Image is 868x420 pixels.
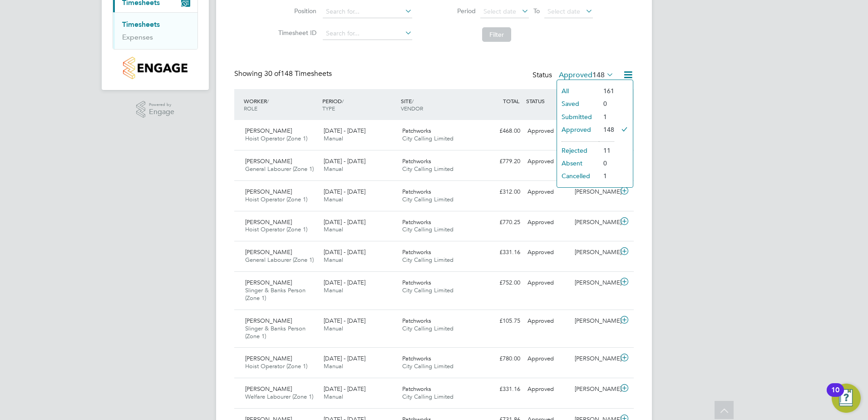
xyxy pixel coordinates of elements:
[234,69,334,79] div: Showing
[832,384,861,413] button: Open Resource Center, 10 new notifications
[402,286,454,294] span: City Calling Limited
[482,27,511,42] button: Filter
[324,127,365,135] span: [DATE] - [DATE]
[264,69,281,78] span: 30 of
[324,393,343,400] span: Manual
[402,218,431,226] span: Patchworks
[324,362,343,370] span: Manual
[559,70,614,80] label: Approved
[524,382,571,397] div: Approved
[242,93,320,116] div: WORKER
[402,393,454,400] span: City Calling Limited
[524,154,571,169] div: Approved
[571,245,618,260] div: [PERSON_NAME]
[402,165,454,173] span: City Calling Limited
[402,385,431,393] span: Patchworks
[245,188,292,195] span: [PERSON_NAME]
[599,110,614,123] li: 1
[477,215,524,230] div: £770.25
[399,93,477,116] div: SITE
[402,157,431,165] span: Patchworks
[136,101,175,118] a: Powered byEngage
[245,385,292,393] span: [PERSON_NAME]
[324,225,343,233] span: Manual
[557,157,599,170] li: Absent
[123,57,187,79] img: countryside-properties-logo-retina.png
[402,195,454,203] span: City Calling Limited
[557,123,599,136] li: Approved
[149,108,174,116] span: Engage
[324,279,365,286] span: [DATE] - [DATE]
[324,135,343,142] span: Manual
[599,85,614,97] li: 161
[402,317,431,325] span: Patchworks
[276,7,316,15] label: Position
[276,29,316,37] label: Timesheet ID
[245,225,307,233] span: Hoist Operator (Zone 1)
[267,97,269,105] span: /
[402,279,431,286] span: Patchworks
[402,325,454,332] span: City Calling Limited
[477,154,524,169] div: £779.20
[324,165,343,173] span: Manual
[524,215,571,230] div: Approved
[599,157,614,170] li: 0
[477,275,524,290] div: £752.00
[324,218,365,226] span: [DATE] - [DATE]
[324,188,365,195] span: [DATE] - [DATE]
[245,157,292,165] span: [PERSON_NAME]
[477,124,524,139] div: £468.00
[324,195,343,203] span: Manual
[402,256,454,264] span: City Calling Limited
[245,248,292,256] span: [PERSON_NAME]
[402,248,431,256] span: Patchworks
[113,57,198,79] a: Go to home page
[477,314,524,329] div: £105.75
[324,385,365,393] span: [DATE] - [DATE]
[402,225,454,233] span: City Calling Limited
[524,275,571,290] div: Approved
[599,97,614,110] li: 0
[401,105,423,112] span: VENDOR
[557,85,599,97] li: All
[122,20,160,29] a: Timesheets
[402,135,454,142] span: City Calling Limited
[477,351,524,366] div: £780.00
[245,218,292,226] span: [PERSON_NAME]
[244,105,257,112] span: ROLE
[435,7,476,15] label: Period
[571,275,618,290] div: [PERSON_NAME]
[324,286,343,294] span: Manual
[571,215,618,230] div: [PERSON_NAME]
[477,245,524,260] div: £331.16
[402,127,431,135] span: Patchworks
[324,325,343,332] span: Manual
[477,382,524,397] div: £331.16
[599,123,614,136] li: 148
[571,351,618,366] div: [PERSON_NAME]
[149,101,174,109] span: Powered by
[557,97,599,110] li: Saved
[245,393,313,400] span: Welfare Labourer (Zone 1)
[524,314,571,329] div: Approved
[557,170,599,182] li: Cancelled
[324,317,365,325] span: [DATE] - [DATE]
[122,33,153,41] a: Expenses
[524,245,571,260] div: Approved
[245,256,314,264] span: General Labourer (Zone 1)
[533,69,616,82] div: Status
[245,286,306,302] span: Slinger & Banks Person (Zone 1)
[322,105,335,112] span: TYPE
[571,314,618,329] div: [PERSON_NAME]
[245,165,314,173] span: General Labourer (Zone 1)
[324,248,365,256] span: [DATE] - [DATE]
[524,93,571,109] div: STATUS
[571,382,618,397] div: [PERSON_NAME]
[245,317,292,325] span: [PERSON_NAME]
[323,5,412,18] input: Search for...
[245,325,306,340] span: Slinger & Banks Person (Zone 1)
[245,279,292,286] span: [PERSON_NAME]
[324,256,343,264] span: Manual
[524,185,571,200] div: Approved
[324,355,365,362] span: [DATE] - [DATE]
